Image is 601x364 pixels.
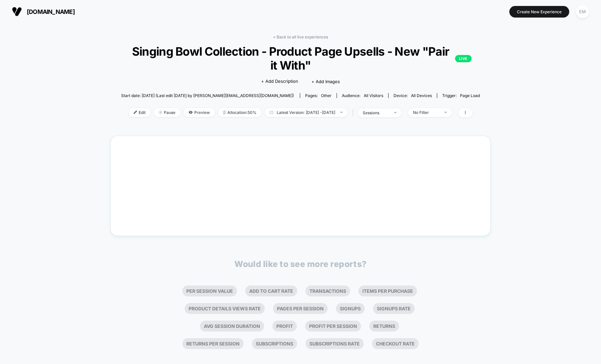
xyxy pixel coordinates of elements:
[223,111,226,114] img: rebalance
[411,93,432,98] span: all devices
[12,7,22,17] img: Visually logo
[305,93,332,98] div: Pages:
[305,286,350,296] li: Transactions
[413,110,439,115] div: No Filter
[321,93,332,98] span: other
[121,93,294,98] span: Start date: [DATE] (Last edit [DATE] by [PERSON_NAME][EMAIL_ADDRESS][DOMAIN_NAME])
[336,303,365,314] li: Signups
[363,110,389,115] div: sessions
[134,111,137,114] img: edit
[509,6,569,18] button: Create New Experience
[305,321,361,332] li: Profit Per Session
[340,112,343,113] img: end
[200,321,264,332] li: Avg Session Duration
[261,78,298,85] span: + Add Description
[272,321,297,332] li: Profit
[218,108,261,117] span: Allocation: 50%
[154,108,180,117] span: Pause
[27,8,75,15] span: [DOMAIN_NAME]
[182,338,244,349] li: Returns Per Session
[372,338,419,349] li: Checkout Rate
[311,79,340,84] span: + Add Images
[270,111,273,114] img: calendar
[245,286,297,296] li: Add To Cart Rate
[129,44,471,72] span: Singing Bowl Collection - Product Page Upsells - New "Pair it With"
[129,108,151,117] span: Edit
[184,108,215,117] span: Preview
[182,286,237,296] li: Per Session Value
[159,111,162,114] img: end
[442,93,480,98] div: Trigger:
[273,34,328,39] a: < Back to all live experiences
[394,112,396,113] img: end
[444,112,447,113] img: end
[369,321,399,332] li: Returns
[460,93,480,98] span: Page Load
[342,93,383,98] div: Audience:
[373,303,415,314] li: Signups Rate
[234,259,367,269] p: Would like to see more reports?
[364,93,383,98] span: All Visitors
[185,303,265,314] li: Product Details Views Rate
[574,5,591,19] button: EM
[10,6,77,17] button: [DOMAIN_NAME]
[455,55,472,62] p: LIVE
[265,108,347,117] span: Latest Version: [DATE] - [DATE]
[576,5,589,18] div: EM
[305,338,364,349] li: Subscriptions Rate
[388,93,437,98] span: Device:
[351,108,358,118] span: |
[252,338,297,349] li: Subscriptions
[358,286,417,296] li: Items Per Purchase
[273,303,328,314] li: Pages Per Session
